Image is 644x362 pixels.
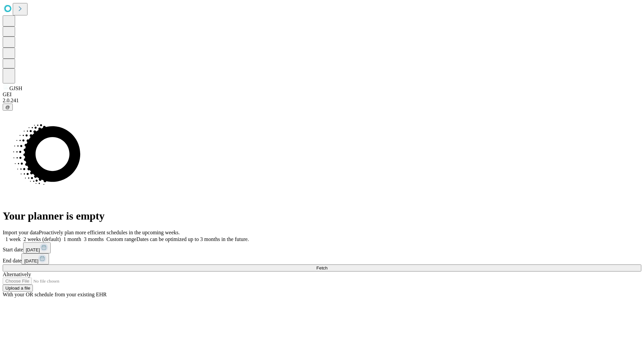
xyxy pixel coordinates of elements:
span: Custom range [106,236,136,242]
div: Start date [3,242,641,253]
span: Alternatively [3,271,31,277]
span: 3 months [84,236,104,242]
span: 1 month [63,236,81,242]
span: 2 weeks (default) [23,236,61,242]
span: Dates can be optimized up to 3 months in the future. [137,236,249,242]
span: Fetch [316,265,327,270]
span: 1 week [5,236,21,242]
span: [DATE] [24,258,38,263]
button: Fetch [3,264,641,271]
div: 2.0.241 [3,98,641,104]
div: End date [3,253,641,264]
h1: Your planner is empty [3,210,641,222]
span: GJSH [9,85,22,91]
button: [DATE] [23,242,51,253]
div: GEI [3,92,641,98]
span: [DATE] [26,247,40,252]
span: @ [5,105,10,110]
button: [DATE] [21,253,49,264]
span: Import your data [3,230,39,235]
span: With your OR schedule from your existing EHR [3,292,107,297]
button: Upload a file [3,285,33,292]
span: Proactively plan more efficient schedules in the upcoming weeks. [39,230,180,235]
button: @ [3,104,13,111]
